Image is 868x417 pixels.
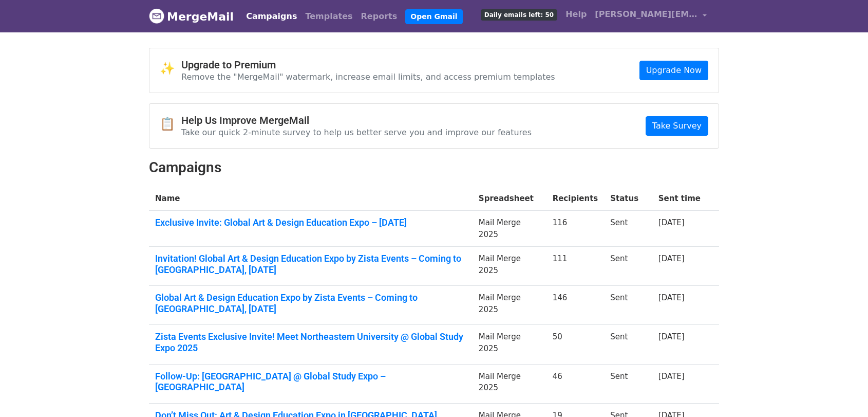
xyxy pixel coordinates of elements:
a: Upgrade Now [639,61,708,80]
td: Sent [604,247,652,286]
a: Open Gmail [405,9,462,24]
td: 46 [546,364,605,403]
th: Recipients [546,187,605,211]
td: Mail Merge 2025 [473,247,546,286]
a: Follow-Up: [GEOGRAPHIC_DATA] @ Global Study Expo – [GEOGRAPHIC_DATA] [155,371,466,393]
a: Exclusive Invite: Global Art & Design Education Expo – [DATE] [155,217,466,228]
a: MergeMail [149,6,234,27]
a: [DATE] [658,332,685,341]
a: Daily emails left: 50 [477,4,561,25]
a: Global Art & Design Education Expo by Zista Events – Coming to [GEOGRAPHIC_DATA], [DATE] [155,292,466,314]
a: Zista Events Exclusive Invite! Meet Northeastern University @ Global Study Expo 2025 [155,331,466,353]
th: Status [604,187,652,211]
a: [PERSON_NAME][EMAIL_ADDRESS][DOMAIN_NAME] [591,4,711,28]
span: ✨ [160,61,181,76]
h2: Campaigns [149,159,719,176]
td: Sent [604,364,652,403]
h4: Upgrade to Premium [181,59,555,71]
th: Spreadsheet [473,187,546,211]
a: [DATE] [658,372,685,381]
td: Mail Merge 2025 [473,325,546,364]
span: 📋 [160,117,181,132]
span: [PERSON_NAME][EMAIL_ADDRESS][DOMAIN_NAME] [595,8,697,21]
p: Take our quick 2-minute survey to help us better serve you and improve our features [181,127,532,138]
a: Campaigns [242,6,301,27]
td: Sent [604,286,652,325]
td: 146 [546,286,605,325]
a: Invitation! Global Art & Design Education Expo by Zista Events – Coming to [GEOGRAPHIC_DATA], [DATE] [155,253,466,275]
td: Mail Merge 2025 [473,211,546,247]
a: Help [561,4,591,25]
img: MergeMail logo [149,8,164,24]
td: Sent [604,211,652,247]
td: 116 [546,211,605,247]
a: Templates [301,6,356,27]
a: [DATE] [658,254,685,263]
td: Mail Merge 2025 [473,286,546,325]
td: 50 [546,325,605,364]
td: Sent [604,325,652,364]
span: Daily emails left: 50 [481,9,557,21]
td: 111 [546,247,605,286]
a: [DATE] [658,293,685,302]
td: Mail Merge 2025 [473,364,546,403]
th: Sent time [652,187,707,211]
th: Name [149,187,473,211]
a: Reports [357,6,402,27]
a: [DATE] [658,218,685,227]
a: Take Survey [646,116,708,136]
p: Remove the "MergeMail" watermark, increase email limits, and access premium templates [181,71,555,82]
h4: Help Us Improve MergeMail [181,114,532,126]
